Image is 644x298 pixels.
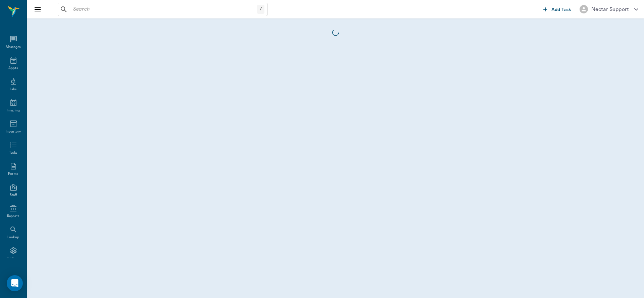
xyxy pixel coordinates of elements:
[70,5,257,14] input: Search
[591,5,629,13] div: Nectar Support
[541,3,574,15] button: Add Task
[31,3,44,16] button: Close drawer
[6,45,21,50] div: Messages
[574,3,644,15] button: Nectar Support
[257,5,264,14] div: /
[7,275,23,291] div: Open Intercom Messenger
